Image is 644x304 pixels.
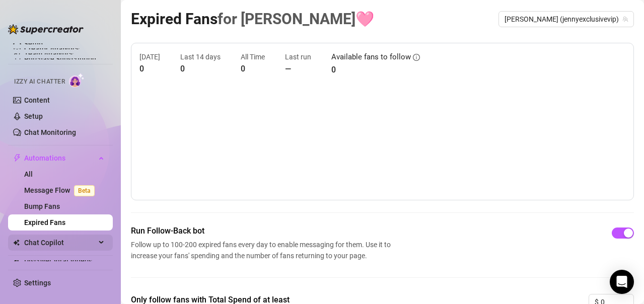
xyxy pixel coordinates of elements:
a: Expired Fans [24,218,65,226]
span: Follow up to 100-200 expired fans every day to enable messaging for them. Use it to increase your... [131,239,395,261]
article: 0 [331,63,420,76]
a: Setup [24,40,43,48]
span: info-circle [413,54,420,61]
a: Team Analytics [24,50,74,58]
a: Message FlowBeta [24,186,99,194]
span: Jenny🩷 (jennyexclusivevip) [505,12,628,27]
a: Bump Fans [24,202,60,210]
a: Purchase Subscription [24,55,96,63]
article: — [285,62,311,75]
article: 0 [139,62,160,75]
span: Automations [24,150,96,166]
a: Setup [24,112,43,120]
article: Available fans to follow [331,51,411,63]
article: [DATE] [139,51,160,62]
span: thunderbolt [13,154,21,162]
a: Discover Viral Videos [24,257,92,265]
span: for [PERSON_NAME]🩷 [218,10,374,28]
span: Beta [74,185,95,196]
a: All [24,170,33,178]
article: Last run [285,51,311,62]
a: Content [24,96,50,104]
img: Chat Copilot [13,239,20,246]
span: Izzy AI Chatter [14,77,65,87]
span: Run Follow-Back bot [131,225,395,237]
div: Open Intercom Messenger [610,270,634,294]
img: logo-BBDzfeDw.svg [8,24,84,34]
a: Chat Monitoring [24,128,76,136]
span: Chat Copilot [24,235,96,251]
article: All Time [241,51,265,62]
img: AI Chatter [69,73,85,88]
article: Expired Fans [131,7,374,31]
a: Settings [24,279,51,287]
article: Last 14 days [180,51,221,62]
article: 0 [180,62,221,75]
span: team [622,16,628,22]
a: Creator Analytics [24,41,105,57]
article: 0 [241,62,265,75]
